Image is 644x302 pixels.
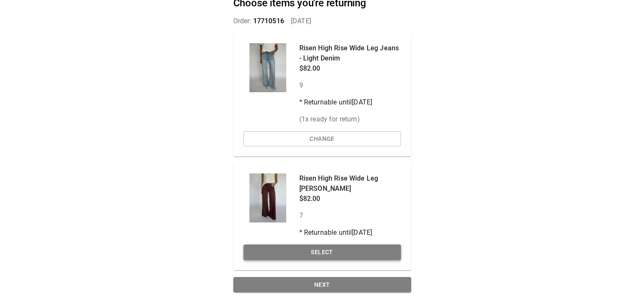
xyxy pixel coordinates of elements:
[233,277,411,293] button: Next
[299,194,401,204] p: $82.00
[299,97,401,107] p: * Returnable until [DATE]
[299,228,401,238] p: * Returnable until [DATE]
[299,114,401,124] p: ( 1 x ready for return)
[243,244,401,260] button: Select
[299,211,401,221] p: 7
[299,43,401,63] p: Risen High Rise Wide Leg Jeans - Light Denim
[243,131,401,147] button: Change
[233,16,411,26] p: Order: [DATE]
[299,173,401,194] p: Risen High Rise Wide Leg [PERSON_NAME]
[299,63,401,74] p: $82.00
[253,17,284,25] span: 17710516
[299,80,401,91] p: 9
